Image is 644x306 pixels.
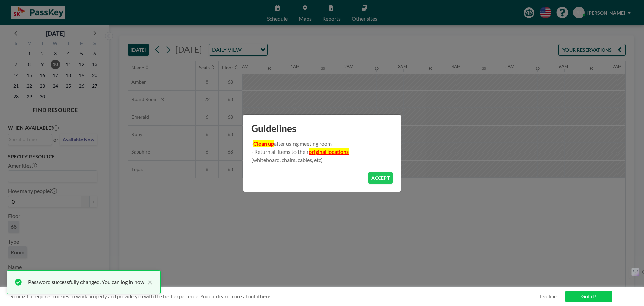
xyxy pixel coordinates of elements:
[243,115,401,140] h1: Guidelines
[251,140,393,148] p: - after using meeting room
[251,156,393,164] p: ㅤ(whiteboard, chairs, cables, etc)
[144,278,152,286] button: close
[565,291,612,302] a: Got it!
[28,278,144,286] div: Password successfully changed. You can log in now
[253,140,274,147] u: Clean up
[540,293,557,300] a: Decline
[10,293,540,300] span: Roomzilla requires cookies to work properly and provide you with the best experience. You can lea...
[309,148,349,155] u: original locations
[368,172,393,184] button: ACCEPT
[260,293,271,299] a: here.
[251,148,393,156] p: - Return all items to their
